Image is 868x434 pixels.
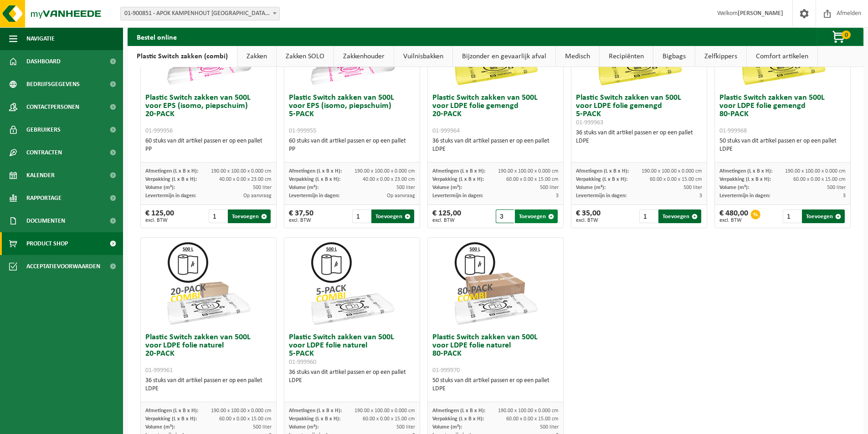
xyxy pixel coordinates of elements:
button: Toevoegen [802,209,845,223]
span: 190.00 x 100.00 x 0.000 cm [785,168,846,174]
span: Volume (m³): [289,185,318,190]
span: Verpakking (L x B x H): [719,177,771,182]
span: Volume (m³): [432,185,462,190]
button: Toevoegen [658,209,701,223]
div: 50 stuks van dit artikel passen er op een pallet [432,377,559,393]
div: LDPE [432,145,559,153]
h3: Plastic Switch zakken van 500L voor LDPE folie naturel 80-PACK [432,333,559,374]
span: Volume (m³): [145,424,175,430]
span: Volume (m³): [145,185,175,190]
input: 1 [209,209,227,223]
div: 36 stuks van dit artikel passen er op een pallet [145,377,272,393]
div: LDPE [719,145,846,153]
span: Acceptatievoorwaarden [26,255,100,278]
span: 60.00 x 0.00 x 15.00 cm [793,177,846,182]
span: 60.00 x 0.00 x 15.00 cm [363,416,415,422]
button: 0 [817,28,863,46]
span: excl. BTW [719,218,748,223]
img: 01-999961 [163,238,254,329]
span: 500 liter [253,424,272,430]
span: Volume (m³): [289,424,318,430]
a: Plastic Switch zakken (combi) [128,46,237,67]
span: 60.00 x 0.00 x 15.00 cm [650,177,702,182]
h3: Plastic Switch zakken van 500L voor LDPE folie gemengd 5-PACK [576,94,702,127]
a: Recipiënten [600,46,653,67]
button: Toevoegen [228,209,271,223]
span: Verpakking (L x B x H): [432,416,484,422]
div: 36 stuks van dit artikel passen er op een pallet [432,137,559,153]
h3: Plastic Switch zakken van 500L voor LDPE folie gemengd 80-PACK [719,94,846,135]
span: 190.00 x 100.00 x 0.000 cm [211,168,272,174]
span: Volume (m³): [719,185,749,190]
span: Bedrijfsgegevens [26,73,80,96]
span: 500 liter [396,424,415,430]
h3: Plastic Switch zakken van 500L voor EPS (isomo, piepschuim) 20-PACK [145,94,272,135]
span: 190.00 x 100.00 x 0.000 cm [498,168,559,174]
span: Levertermijn in dagen: [145,193,196,199]
span: Verpakking (L x B x H): [289,416,340,422]
span: Afmetingen (L x B x H): [145,168,198,174]
h3: Plastic Switch zakken van 500L voor LDPE folie naturel 20-PACK [145,333,272,374]
a: Bigbags [653,46,695,67]
span: Afmetingen (L x B x H): [289,408,342,414]
span: 500 liter [396,185,415,190]
span: Levertermijn in dagen: [576,193,627,199]
div: 50 stuks van dit artikel passen er op een pallet [719,137,846,153]
span: Verpakking (L x B x H): [576,177,627,182]
span: 01-999963 [576,119,603,126]
span: 01-999970 [432,367,460,374]
div: 60 stuks van dit artikel passen er op een pallet [145,137,272,153]
span: Verpakking (L x B x H): [145,177,197,182]
a: Zelfkippers [695,46,746,67]
span: Gebruikers [26,118,61,141]
span: Op aanvraag [243,193,272,199]
h3: Plastic Switch zakken van 500L voor EPS (isomo, piepschuim) 5-PACK [289,94,415,135]
span: 01-999960 [289,359,316,366]
a: Zakken [237,46,276,67]
div: LDPE [576,137,702,145]
h3: Plastic Switch zakken van 500L voor LDPE folie naturel 5-PACK [289,333,415,366]
span: Documenten [26,209,65,232]
span: Contracten [26,141,62,164]
span: Kalender [26,164,55,187]
span: 0 [842,31,851,39]
span: 40.00 x 0.00 x 23.00 cm [219,177,272,182]
span: excl. BTW [145,218,174,223]
span: Product Shop [26,232,68,255]
span: 60.00 x 0.00 x 15.00 cm [506,177,559,182]
span: Verpakking (L x B x H): [145,416,197,422]
input: 1 [639,209,658,223]
span: Afmetingen (L x B x H): [432,168,485,174]
span: excl. BTW [576,218,601,223]
div: LDPE [145,385,272,393]
span: Rapportage [26,187,62,209]
span: Volume (m³): [576,185,606,190]
span: 3 [843,193,846,199]
a: Medisch [556,46,599,67]
span: Afmetingen (L x B x H): [719,168,772,174]
span: Afmetingen (L x B x H): [289,168,342,174]
span: 01-999964 [432,128,460,134]
span: 60.00 x 0.00 x 15.00 cm [219,416,272,422]
span: 01-999955 [289,128,316,134]
span: Afmetingen (L x B x H): [145,408,198,414]
span: 01-900851 - APOK KAMPENHOUT NV - KAMPENHOUT [121,7,279,20]
div: 36 stuks van dit artikel passen er op een pallet [576,129,702,145]
span: Verpakking (L x B x H): [289,177,340,182]
span: Levertermijn in dagen: [289,193,339,199]
div: € 125,00 [145,209,174,223]
div: € 480,00 [719,209,748,223]
span: Afmetingen (L x B x H): [576,168,629,174]
span: 190.00 x 100.00 x 0.000 cm [498,408,559,414]
span: Levertermijn in dagen: [432,193,483,199]
a: Bijzonder en gevaarlijk afval [453,46,555,67]
span: Volume (m³): [432,424,462,430]
h3: Plastic Switch zakken van 500L voor LDPE folie gemengd 20-PACK [432,94,559,135]
strong: [PERSON_NAME] [738,10,783,17]
span: 190.00 x 100.00 x 0.000 cm [211,408,272,414]
div: LDPE [432,385,559,393]
span: excl. BTW [432,218,461,223]
img: 01-999970 [450,238,541,329]
a: Comfort artikelen [747,46,817,67]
